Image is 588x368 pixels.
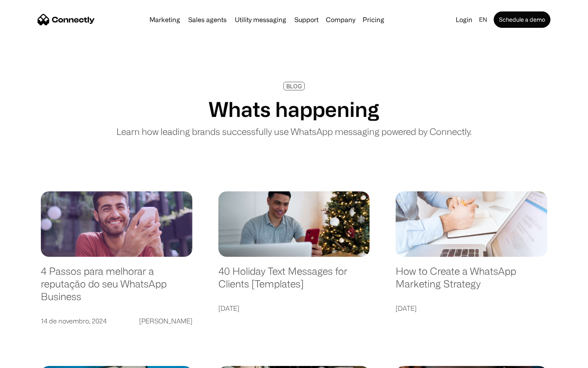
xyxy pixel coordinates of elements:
a: 40 Holiday Text Messages for Clients [Templates] [218,265,370,298]
div: [DATE] [396,303,416,314]
a: Schedule a demo [494,11,550,28]
div: Company [323,14,358,25]
a: Pricing [359,16,388,23]
div: [PERSON_NAME] [139,315,192,327]
a: 4 Passos para melhorar a reputação do seu WhatsApp Business [41,265,192,311]
a: Marketing [146,16,183,23]
a: home [38,13,95,26]
a: Utility messaging [232,16,290,23]
div: [DATE] [218,303,239,314]
h1: Whats happening [209,97,379,121]
div: en [479,14,487,25]
a: Sales agents [185,16,230,23]
aside: Language selected: English [8,354,49,365]
a: How to Create a WhatsApp Marketing Strategy [396,265,547,298]
div: Company [326,14,355,25]
div: en [476,14,492,25]
a: Support [291,16,322,23]
p: Learn how leading brands successfully use WhatsApp messaging powered by Connectly. [116,125,472,138]
a: Login [452,14,476,25]
div: BLOG [286,83,302,89]
div: 14 de novembro, 2024 [41,315,107,327]
ul: Language list [16,354,49,365]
